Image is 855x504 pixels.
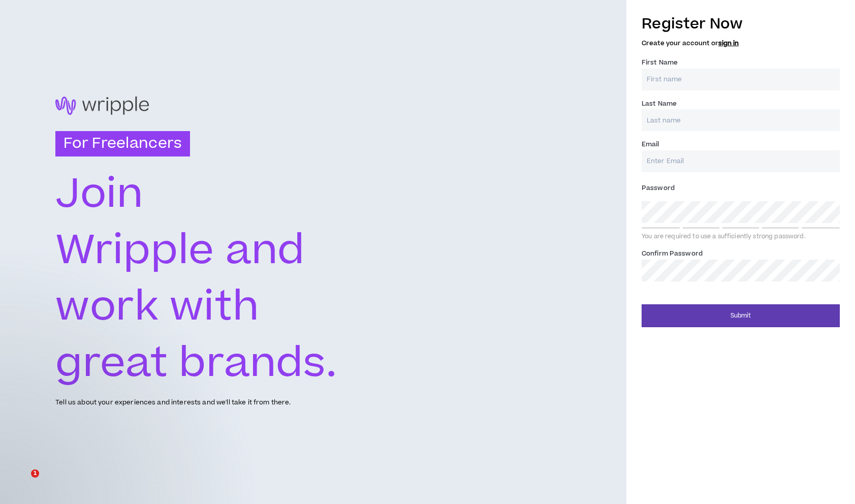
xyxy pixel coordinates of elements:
h5: Create your account or [642,40,840,47]
text: great brands. [55,334,337,393]
label: Confirm Password [642,245,703,262]
input: overall type: EMAIL_ADDRESS html type: HTML_TYPE_UNSPECIFIED server type: EMAIL_ADDRESS heuristic... [642,150,840,172]
label: Email [642,136,659,152]
input: overall type: NAME_FIRST html type: HTML_TYPE_UNSPECIFIED server type: NAME_FIRST heuristic type:... [642,69,840,90]
button: Submit [642,304,840,327]
iframe: Intercom notifications message [8,405,211,477]
label: First Name [642,54,678,71]
text: Join [55,165,143,224]
div: You are required to use a sufficiently strong password. [642,233,840,241]
p: Tell us about your experiences and interests and we'll take it from there. [55,398,291,407]
text: Wripple and [55,221,305,280]
input: overall type: NAME_LAST html type: HTML_TYPE_UNSPECIFIED server type: NAME_LAST heuristic type: N... [642,109,840,131]
span: Password [642,183,675,193]
span: 1 [31,469,39,478]
a: sign in [718,39,739,48]
text: work with [55,277,260,336]
h3: Register Now [642,13,840,35]
label: Last Name [642,96,677,112]
h3: For Freelancers [55,131,190,156]
iframe: Intercom live chat [10,469,35,494]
